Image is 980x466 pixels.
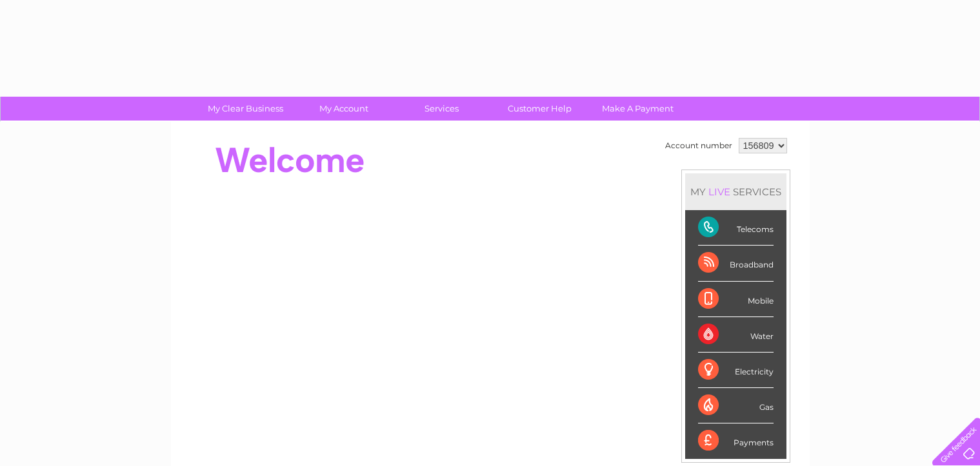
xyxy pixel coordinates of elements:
[192,97,299,121] a: My Clear Business
[486,97,593,121] a: Customer Help
[388,97,495,121] a: Services
[290,97,397,121] a: My Account
[698,423,774,458] div: Payments
[698,282,774,317] div: Mobile
[662,135,735,157] td: Account number
[706,186,733,198] div: LIVE
[685,173,786,210] div: MY SERVICES
[698,388,774,423] div: Gas
[698,353,774,388] div: Electricity
[698,317,774,353] div: Water
[585,97,691,121] a: Make A Payment
[698,210,774,246] div: Telecoms
[698,246,774,281] div: Broadband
